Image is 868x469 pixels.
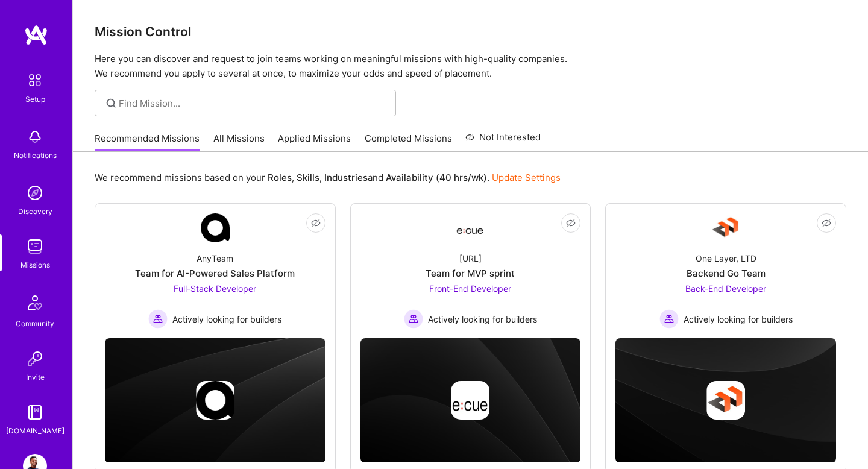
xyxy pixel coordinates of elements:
[324,172,368,183] b: Industries
[18,205,52,218] div: Discovery
[23,181,47,205] img: discovery
[26,371,45,383] div: Invite
[360,213,581,329] a: Company Logo[URL]Team for MVP sprintFront-End Developer Actively looking for buildersActively loo...
[492,172,561,183] a: Update Settings
[429,283,511,294] span: Front-End Developer
[23,234,47,259] img: teamwork
[148,309,168,329] img: Actively looking for builders
[706,381,745,420] img: Company logo
[95,132,200,152] a: Recommended Missions
[404,309,423,329] img: Actively looking for builders
[365,132,452,152] a: Completed Missions
[386,172,487,183] b: Availability (40 hrs/wk)
[6,424,64,437] div: [DOMAIN_NAME]
[268,172,292,183] b: Roles
[687,267,766,280] div: Backend Go Team
[23,400,47,424] img: guide book
[426,267,515,280] div: Team for MVP sprint
[196,381,234,420] img: Company logo
[23,347,47,371] img: Invite
[297,172,319,183] b: Skills
[119,97,387,110] input: Find Mission...
[451,381,489,420] img: Company logo
[684,313,793,326] span: Actively looking for builders
[105,338,325,463] img: cover
[278,132,351,152] a: Applied Missions
[14,149,57,162] div: Notifications
[24,24,48,46] img: logo
[213,132,265,152] a: All Missions
[25,93,45,105] div: Setup
[685,283,766,294] span: Back-End Developer
[428,313,537,326] span: Actively looking for builders
[104,96,118,110] i: icon SearchGrey
[174,283,256,294] span: Full-Stack Developer
[201,213,230,242] img: Company Logo
[95,52,846,81] p: Here you can discover and request to join teams working on meaningful missions with high-quality ...
[16,317,54,330] div: Community
[465,130,541,152] a: Not Interested
[311,218,321,228] i: icon EyeClosed
[615,338,836,463] img: cover
[459,252,482,265] div: [URL]
[95,171,561,184] p: We recommend missions based on your , , and .
[822,218,831,228] i: icon EyeClosed
[711,213,740,242] img: Company Logo
[105,213,325,329] a: Company LogoAnyTeamTeam for AI-Powered Sales PlatformFull-Stack Developer Actively looking for bu...
[696,252,756,265] div: One Layer, LTD
[456,217,485,239] img: Company Logo
[197,252,233,265] div: AnyTeam
[659,309,679,329] img: Actively looking for builders
[135,267,295,280] div: Team for AI-Powered Sales Platform
[172,313,281,326] span: Actively looking for builders
[95,24,846,39] h3: Mission Control
[23,125,47,149] img: bell
[360,338,581,463] img: cover
[20,288,49,317] img: Community
[566,218,576,228] i: icon EyeClosed
[615,213,836,329] a: Company LogoOne Layer, LTDBackend Go TeamBack-End Developer Actively looking for buildersActively...
[20,259,50,271] div: Missions
[22,68,48,93] img: setup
